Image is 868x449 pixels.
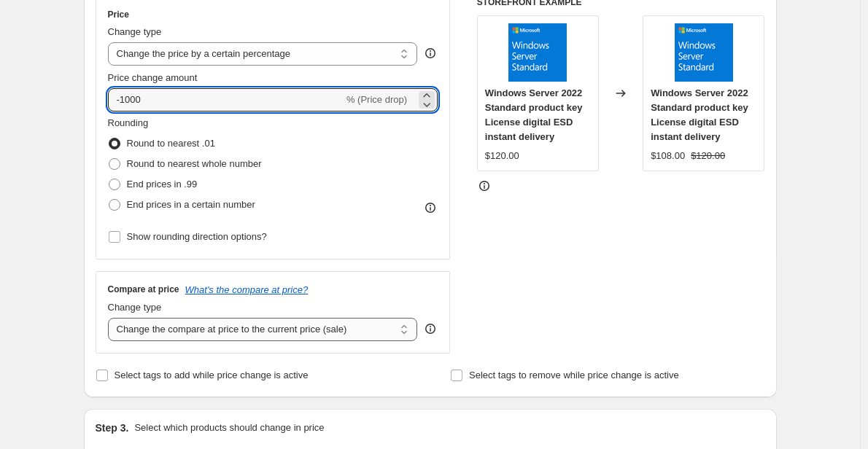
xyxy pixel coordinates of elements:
div: $108.00 [651,149,685,163]
div: $120.00 [485,149,519,163]
span: % (Price drop) [346,94,407,105]
span: Change type [108,26,162,37]
span: Price change amount [108,72,198,83]
p: Select which products should change in price [134,421,324,435]
span: End prices in .99 [127,179,198,190]
img: Windows-server-2022-standard-8core-softkeys.uk.image_80x.png [675,23,733,82]
span: End prices in a certain number [127,199,255,210]
h3: Compare at price [108,284,179,295]
span: Show rounding direction options? [127,231,267,242]
div: help [423,321,438,336]
span: Select tags to remove while price change is active [469,370,679,380]
button: What's the compare at price? [185,284,309,295]
span: Change type [108,302,162,313]
span: Windows Server 2022 Standard product key License digital ESD instant delivery [485,87,583,142]
input: -15 [108,88,344,112]
h3: Price [108,9,129,20]
span: Round to nearest .01 [127,138,215,149]
span: Windows Server 2022 Standard product key License digital ESD instant delivery [651,87,748,142]
img: Windows-server-2022-standard-8core-softkeys.uk.image_80x.png [508,23,567,82]
strike: $120.00 [691,149,725,163]
span: Round to nearest whole number [127,158,262,169]
span: Select tags to add while price change is active [115,370,309,380]
h2: Step 3. [96,421,129,435]
span: Rounding [108,117,149,128]
div: help [423,46,438,60]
